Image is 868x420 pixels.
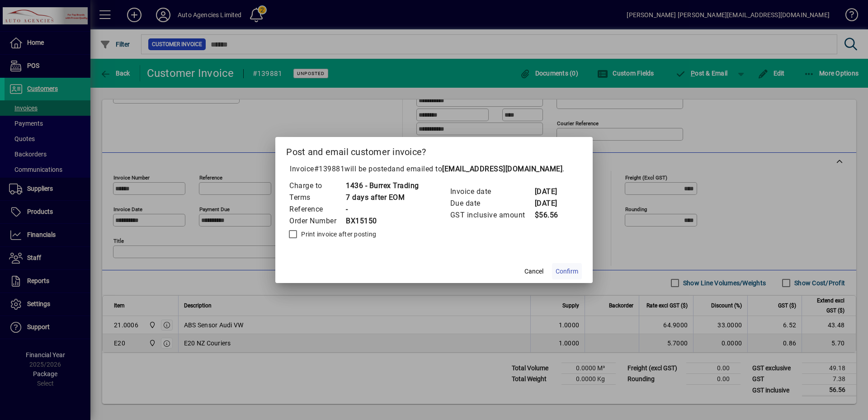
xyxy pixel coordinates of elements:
td: 7 days after EOM [345,192,419,203]
td: Invoice date [450,186,534,198]
td: 1436 - Burrex Trading [345,180,419,192]
td: BX15150 [345,215,419,227]
td: Order Number [289,215,345,227]
td: Charge to [289,180,345,192]
label: Print invoice after posting [299,230,376,239]
span: #139881 [314,165,345,173]
td: [DATE] [534,186,571,198]
td: Due date [450,198,534,209]
td: GST inclusive amount [450,209,534,221]
td: Reference [289,203,345,215]
td: Terms [289,192,345,203]
b: [EMAIL_ADDRESS][DOMAIN_NAME] [442,165,562,173]
button: Confirm [552,263,582,279]
span: Cancel [524,267,543,276]
button: Cancel [519,263,548,279]
p: Invoice will be posted . [286,164,582,175]
span: and emailed to [392,165,562,173]
td: [DATE] [534,198,571,209]
td: - [345,203,419,215]
h2: Post and email customer invoice? [275,137,593,163]
span: Confirm [556,267,578,276]
td: $56.56 [534,209,571,221]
